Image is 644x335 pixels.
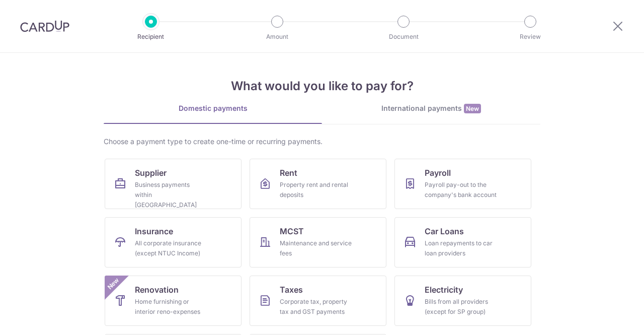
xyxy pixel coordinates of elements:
[105,276,242,326] a: RenovationHome furnishing or interior reno-expensesNew
[394,159,531,209] a: PayrollPayroll pay-out to the company's bank account
[425,238,497,258] div: Loan repayments to car loan providers
[280,238,352,258] div: Maintenance and service fees
[280,180,352,200] div: Property rent and rental deposits
[280,297,352,317] div: Corporate tax, property tax and GST payments
[135,180,207,210] div: Business payments within [GEOGRAPHIC_DATA]
[366,32,441,42] p: Document
[425,180,497,200] div: Payroll pay-out to the company's bank account
[135,167,167,179] span: Supplier
[250,276,386,326] a: TaxesCorporate tax, property tax and GST payments
[135,238,207,258] div: All corporate insurance (except NTUC Income)
[280,167,297,179] span: Rent
[104,77,540,95] h4: What would you like to pay for?
[425,225,464,237] span: Car Loans
[280,284,303,296] span: Taxes
[425,284,463,296] span: Electricity
[135,284,179,296] span: Renovation
[20,20,69,32] img: CardUp
[394,276,531,326] a: ElectricityBills from all providers (except for SP group)
[135,297,207,317] div: Home furnishing or interior reno-expenses
[493,32,568,42] p: Review
[394,217,531,267] a: Car LoansLoan repayments to car loan providers
[105,159,242,209] a: SupplierBusiness payments within [GEOGRAPHIC_DATA]
[425,167,451,179] span: Payroll
[104,137,540,147] div: Choose a payment type to create one-time or recurring payments.
[250,159,386,209] a: RentProperty rent and rental deposits
[240,32,314,42] p: Amount
[105,217,242,267] a: InsuranceAll corporate insurance (except NTUC Income)
[250,217,386,267] a: MCSTMaintenance and service fees
[104,103,322,113] div: Domestic payments
[280,225,304,237] span: MCST
[322,103,540,114] div: International payments
[135,225,173,237] span: Insurance
[464,104,481,113] span: New
[114,32,188,42] p: Recipient
[105,276,122,292] span: New
[425,297,497,317] div: Bills from all providers (except for SP group)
